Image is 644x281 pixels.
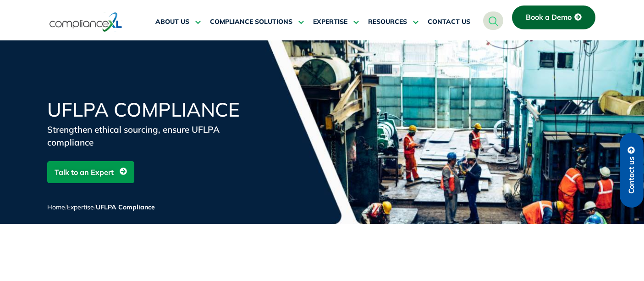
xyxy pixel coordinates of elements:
[368,18,407,26] span: RESOURCES
[620,133,644,208] a: Contact us
[47,203,65,211] a: Home
[428,18,470,26] span: CONTACT US
[96,203,155,211] span: UFLPA Compliance
[155,18,189,26] span: ABOUT US
[483,11,503,30] a: navsearch-button
[67,203,94,211] a: Expertise
[47,203,155,211] span: / /
[627,157,636,194] span: Contact us
[368,11,418,33] a: RESOURCES
[210,11,304,33] a: COMPLIANCE SOLUTIONS
[210,18,292,26] span: COMPLIANCE SOLUTIONS
[428,11,470,33] a: CONTACT US
[50,11,122,33] img: logo-one.svg
[47,123,267,149] div: Strengthen ethical sourcing, ensure UFLPA compliance
[47,100,267,119] h1: UFLPA Compliance
[313,11,359,33] a: EXPERTISE
[155,11,201,33] a: ABOUT US
[526,13,572,22] span: Book a Demo
[512,6,595,29] a: Book a Demo
[55,163,114,181] span: Talk to an Expert
[313,18,347,26] span: EXPERTISE
[47,161,134,183] a: Talk to an Expert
